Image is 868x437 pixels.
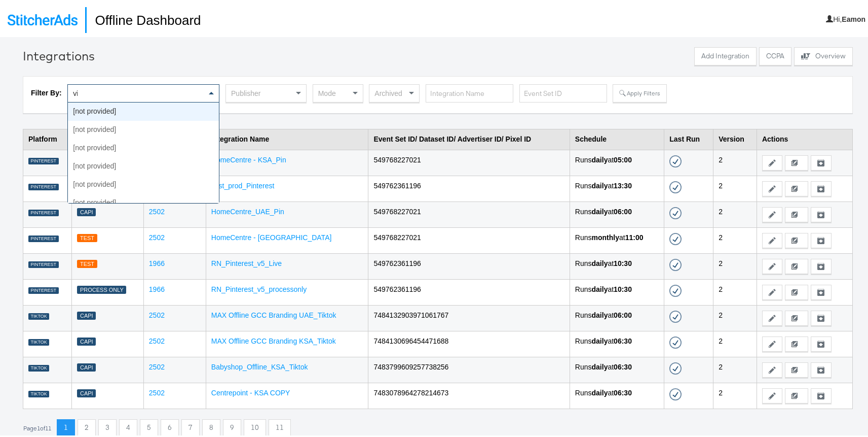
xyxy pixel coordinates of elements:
[68,192,219,210] div: [not provided]
[713,329,757,355] td: 2
[149,283,165,291] a: 1966
[713,174,757,199] td: 2
[368,127,570,148] th: Event Set ID/ Dataset ID/ Advertiser ID/ Pixel ID
[614,361,632,369] strong: 06:30
[77,387,96,396] div: Capi
[211,309,336,317] a: MAX Offline GCC Branding UAE_Tiktok
[570,127,664,148] th: Schedule
[794,45,853,66] a: Overview
[592,283,608,291] strong: daily
[211,335,336,343] a: MAX Offline GCC Branding KSA_Tiktok
[223,417,241,435] button: 9
[202,417,220,435] button: 8
[368,303,570,329] td: 7484132903971061767
[269,417,291,435] button: 11
[211,387,290,395] a: Centrepoint - KSA COPY
[77,310,96,318] div: Capi
[206,127,368,148] th: Integration Name
[570,148,664,174] td: Runs at
[794,45,853,63] button: Overview
[161,417,179,435] button: 6
[98,417,117,435] button: 3
[592,335,608,343] strong: daily
[368,225,570,251] td: 549768227021
[713,251,757,277] td: 2
[614,180,632,188] strong: 13:30
[713,225,757,251] td: 2
[369,83,419,100] div: Archived
[28,156,59,163] div: PINTEREST
[149,335,165,343] a: 2502
[78,417,96,435] button: 2
[211,257,282,265] a: RN_Pinterest_v5_Live
[759,45,791,63] button: CCPA
[28,389,49,396] div: TIKTOK
[570,381,664,407] td: Runs at
[614,387,632,395] strong: 06:30
[68,137,219,155] div: [not provided]
[614,257,632,265] strong: 10:30
[592,257,608,265] strong: daily
[313,83,363,100] div: Mode
[23,423,52,430] div: Page 1 of 11
[28,337,49,344] div: TIKTOK
[368,277,570,303] td: 549762361196
[842,13,865,21] b: Eamon
[57,417,75,435] button: 1
[592,206,608,214] strong: daily
[149,231,165,240] a: 2502
[570,199,664,225] td: Runs at
[713,127,757,148] th: Version
[211,180,275,188] a: Test_prod_Pinterest
[23,45,95,62] div: Integrations
[592,154,608,162] strong: daily
[592,361,608,369] strong: daily
[570,225,664,251] td: Runs at
[28,233,59,241] div: PINTEREST
[368,329,570,355] td: 7484130696454471688
[570,355,664,381] td: Runs at
[226,83,306,100] div: Publisher
[570,277,664,303] td: Runs at
[368,355,570,381] td: 7483799609257738256
[28,208,59,215] div: PINTEREST
[592,231,619,240] strong: monthly
[77,335,96,344] div: Capi
[592,180,608,188] strong: daily
[613,82,666,100] button: Apply Filters
[713,381,757,407] td: 2
[614,283,632,291] strong: 10:30
[713,199,757,225] td: 2
[28,285,59,292] div: PINTEREST
[519,82,607,101] input: Event Set ID
[149,309,165,317] a: 2502
[614,335,632,343] strong: 06:30
[8,12,78,23] img: StitcherAds
[664,127,713,148] th: Last Run
[77,232,97,241] div: Test
[211,154,286,162] a: HomeCentre - KSA_Pin
[713,148,757,174] td: 2
[77,284,126,292] div: Process Only
[23,127,72,148] th: Platform
[368,251,570,277] td: 549762361196
[149,206,165,214] a: 2502
[570,329,664,355] td: Runs at
[694,45,757,66] a: Add Integration
[614,309,632,317] strong: 06:00
[211,361,308,369] a: Babyshop_Offline_KSA_Tiktok
[140,417,158,435] button: 5
[625,231,644,240] strong: 11:00
[757,127,852,148] th: Actions
[713,303,757,329] td: 2
[68,155,219,174] div: [not provided]
[211,283,307,291] a: RN_Pinterest_v5_processonly
[28,363,49,370] div: TIKTOK
[28,182,59,189] div: PINTEREST
[77,361,96,370] div: Capi
[368,199,570,225] td: 549768227021
[694,45,757,63] button: Add Integration
[149,387,165,395] a: 2502
[68,100,219,119] div: [not provided]
[77,258,97,266] div: Test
